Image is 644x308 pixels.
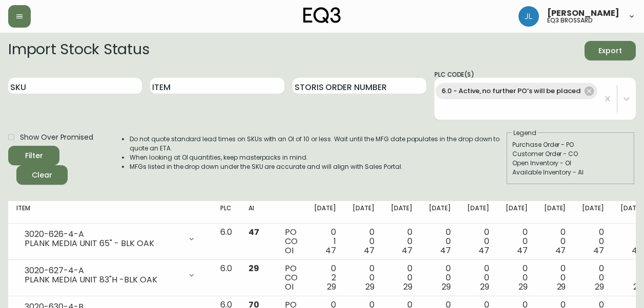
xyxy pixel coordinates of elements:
[421,201,459,224] th: [DATE]
[352,228,375,255] div: 0 0
[130,135,506,153] li: Do not quote standard lead times on SKUs with an OI of 10 or less. Wait until the MFG date popula...
[479,245,489,256] span: 47
[130,153,506,162] li: When looking at OI quantities, keep masterpacks in mind.
[574,201,612,224] th: [DATE]
[593,45,628,57] span: Export
[467,228,489,255] div: 0 0
[536,201,574,224] th: [DATE]
[327,281,336,293] span: 29
[212,224,240,260] td: 6.0
[555,245,566,256] span: 47
[285,264,298,292] div: PO CO
[632,245,642,256] span: 47
[459,201,497,224] th: [DATE]
[248,262,259,274] span: 29
[403,281,412,293] span: 29
[391,228,413,255] div: 0 0
[633,281,642,293] span: 29
[285,281,294,293] span: OI
[344,201,383,224] th: [DATE]
[429,264,451,292] div: 0 0
[512,140,629,149] div: Purchase Order - PO
[506,228,528,255] div: 0 0
[582,264,604,292] div: 0 0
[547,9,619,17] span: [PERSON_NAME]
[8,201,212,224] th: Item
[365,281,375,293] span: 29
[512,159,629,168] div: Open Inventory - OI
[314,228,336,255] div: 0 1
[497,201,536,224] th: [DATE]
[314,264,336,292] div: 0 2
[518,6,539,27] img: 4c684eb21b92554db63a26dcce857022
[16,264,204,287] div: 3020-627-4-APLANK MEDIA UNIT 83"H -BLK OAK
[435,83,597,99] div: 6.0 - Active, no further PO’s will be placed
[512,168,629,177] div: Available Inventory - AI
[8,146,59,165] button: Filter
[620,228,642,255] div: 0 0
[582,228,604,255] div: 0 0
[25,275,181,284] div: PLANK MEDIA UNIT 83"H -BLK OAK
[595,281,604,293] span: 29
[25,230,181,239] div: 3020-626-4-A
[435,85,587,97] span: 6.0 - Active, no further PO’s will be placed
[512,128,537,138] legend: Legend
[512,149,629,159] div: Customer Order - CO
[440,245,451,256] span: 47
[593,245,604,256] span: 47
[544,228,566,255] div: 0 0
[240,201,277,224] th: AI
[285,228,298,255] div: PO CO
[467,264,489,292] div: 0 0
[402,245,412,256] span: 47
[364,245,375,256] span: 47
[130,162,506,171] li: MFGs listed in the drop down under the SKU are accurate and will align with Sales Portal.
[325,245,336,256] span: 47
[517,245,528,256] span: 47
[480,281,489,293] span: 29
[25,239,181,248] div: PLANK MEDIA UNIT 65" - BLK OAK
[212,201,240,224] th: PLC
[585,41,636,60] button: Export
[306,201,344,224] th: [DATE]
[285,245,294,256] span: OI
[620,264,642,292] div: 0 0
[248,226,259,238] span: 47
[429,228,451,255] div: 0 0
[383,201,421,224] th: [DATE]
[391,264,413,292] div: 0 0
[8,41,149,60] h2: Import Stock Status
[16,228,204,250] div: 3020-626-4-APLANK MEDIA UNIT 65" - BLK OAK
[212,260,240,296] td: 6.0
[547,17,593,24] h5: eq3 brossard
[303,7,341,24] img: logo
[518,281,528,293] span: 29
[557,281,566,293] span: 29
[506,264,528,292] div: 0 0
[16,165,68,185] button: Clear
[352,264,375,292] div: 0 0
[25,169,59,182] span: Clear
[442,281,451,293] span: 29
[544,264,566,292] div: 0 0
[25,149,43,162] div: Filter
[20,132,93,143] span: Show Over Promised
[25,266,181,275] div: 3020-627-4-A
